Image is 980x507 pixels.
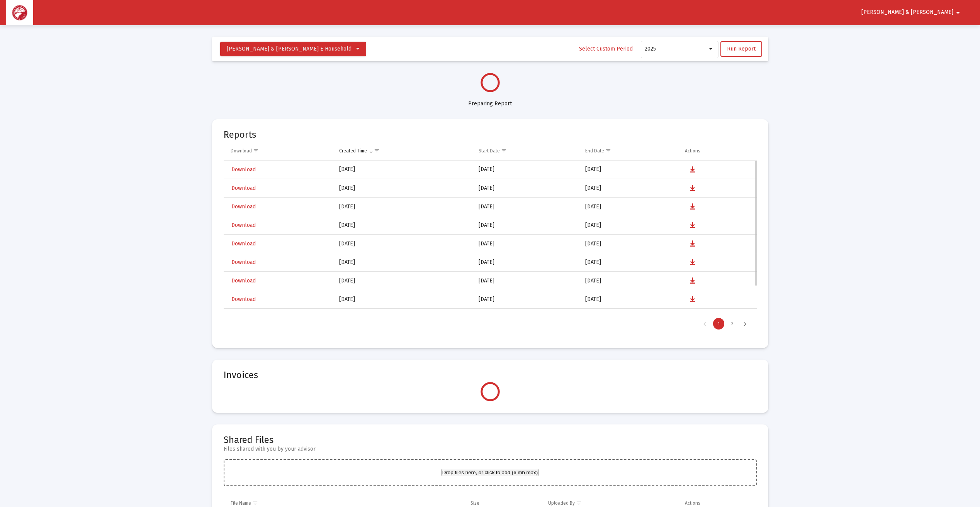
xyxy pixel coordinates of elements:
td: [DATE] [580,235,679,253]
div: [DATE] [339,240,468,248]
mat-icon: arrow_drop_down [953,5,963,20]
div: Size [470,500,479,506]
div: Created Time [339,148,367,154]
div: Page Navigation [224,313,757,335]
td: Column End Date [580,142,679,160]
mat-card-title: Reports [224,131,256,139]
span: Download [231,203,256,210]
td: [DATE] [580,179,679,198]
span: 2025 [645,46,656,52]
span: Download [231,277,256,284]
div: End Date [585,148,604,154]
div: File Name [231,500,251,506]
span: Download [231,166,256,173]
span: Download [231,185,256,191]
div: [DATE] [339,259,468,266]
mat-card-title: Invoices [224,371,258,379]
div: [DATE] [339,184,468,192]
div: Previous Page [698,318,711,330]
div: [DATE] [339,203,468,211]
div: [DATE] [339,277,468,285]
td: [DATE] [473,179,579,198]
td: [DATE] [580,161,679,179]
td: [DATE] [580,309,679,327]
mat-card-title: Shared Files [224,436,316,444]
td: Column Start Date [473,142,579,160]
span: Show filter options for column 'File Name' [252,500,258,506]
span: Run Report [727,46,756,52]
div: [DATE] [339,221,468,229]
span: Download [231,222,256,228]
td: [DATE] [473,309,579,327]
span: Show filter options for column 'Created Time' [374,148,380,154]
mat-card-subtitle: Files shared with you by your advisor [224,445,316,453]
button: Drop files here, or click to add (6 mb max) [442,469,538,476]
div: Preparing Report [212,92,768,108]
div: Uploaded By [548,500,575,506]
td: [DATE] [473,272,579,290]
td: Column Download [224,142,334,160]
td: [DATE] [473,290,579,309]
span: Show filter options for column 'End Date' [605,148,611,154]
div: [DATE] [339,166,468,173]
td: Column Created Time [334,142,473,160]
span: Download [231,259,256,265]
div: Page 1 [713,318,724,330]
div: [DATE] [339,296,468,303]
div: Data grid [224,142,757,335]
td: Column Actions [679,142,757,160]
div: Actions [685,148,700,154]
div: Start Date [479,148,500,154]
span: Show filter options for column 'Start Date' [501,148,507,154]
button: Run Report [720,41,762,57]
td: [DATE] [473,235,579,253]
td: [DATE] [580,253,679,272]
div: Actions [685,500,700,506]
span: [PERSON_NAME] & [PERSON_NAME] [861,9,953,16]
img: Dashboard [12,5,27,20]
span: Select Custom Period [579,46,633,52]
span: [PERSON_NAME] & [PERSON_NAME] E Household [227,46,352,52]
span: Download [231,296,256,303]
span: Show filter options for column 'Download' [253,148,259,154]
span: Show filter options for column 'Uploaded By' [576,500,582,506]
div: Next Page [739,318,751,330]
td: [DATE] [580,290,679,309]
td: [DATE] [580,198,679,216]
button: [PERSON_NAME] & [PERSON_NAME] E Household [220,42,366,56]
span: Download [231,240,256,247]
td: [DATE] [473,198,579,216]
div: Page 2 [727,318,738,330]
td: [DATE] [473,216,579,235]
td: [DATE] [580,216,679,235]
button: [PERSON_NAME] & [PERSON_NAME] [852,5,972,20]
td: [DATE] [580,272,679,290]
td: [DATE] [473,161,579,179]
td: [DATE] [473,253,579,272]
div: Download [231,148,252,154]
